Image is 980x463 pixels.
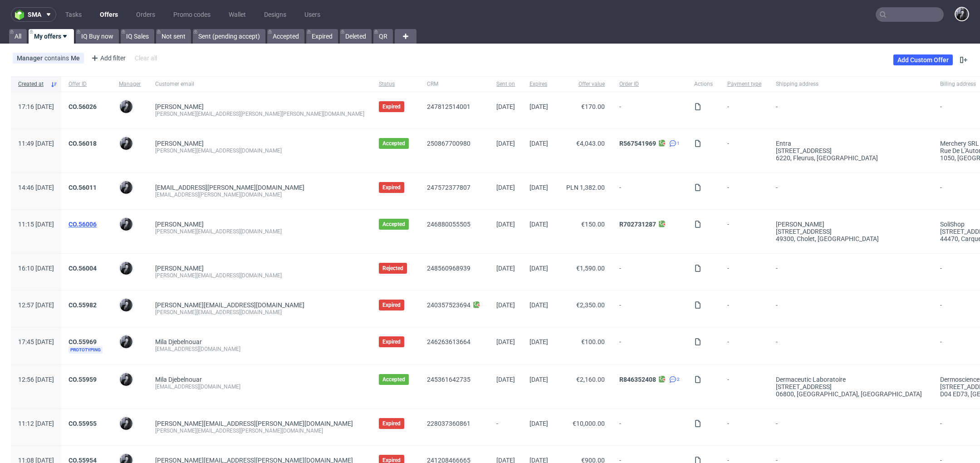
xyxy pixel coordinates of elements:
[427,301,470,309] a: 240357523694
[340,29,372,44] a: Deleted
[373,29,393,44] a: QR
[727,80,761,88] span: Payment type
[69,301,97,309] a: CO.55982
[28,11,41,18] span: sma
[496,221,515,228] span: [DATE]
[496,265,515,272] span: [DATE]
[69,103,97,110] a: CO.56026
[119,80,141,88] span: Manager
[156,29,191,44] a: Not sent
[382,184,401,191] span: Expired
[69,346,103,354] span: Prototyping
[727,140,761,162] span: -
[120,137,132,150] img: Philippe Dubuy
[18,265,54,272] span: 16:10 [DATE]
[382,140,405,147] span: Accepted
[193,29,265,44] a: Sent (pending accept)
[18,103,54,110] span: 17:16 [DATE]
[776,383,926,390] div: [STREET_ADDRESS]
[382,338,401,345] span: Expired
[529,420,548,427] span: [DATE]
[382,301,401,309] span: Expired
[496,338,515,345] span: [DATE]
[727,184,761,198] span: -
[17,54,44,62] span: Manager
[667,376,680,383] a: 2
[69,338,97,345] a: CO.55969
[69,376,97,383] a: CO.55959
[576,301,605,309] span: €2,350.00
[727,301,761,316] span: -
[71,54,80,62] div: Me
[223,7,251,22] a: Wallet
[88,51,127,65] div: Add filter
[120,181,132,194] img: Philippe Dubuy
[120,299,132,311] img: Philippe Dubuy
[776,338,926,354] span: -
[155,147,364,154] div: [PERSON_NAME][EMAIL_ADDRESS][DOMAIN_NAME]
[76,29,119,44] a: IQ Buy now
[382,221,405,228] span: Accepted
[427,80,482,88] span: CRM
[121,29,154,44] a: IQ Sales
[155,427,364,434] div: [PERSON_NAME][EMAIL_ADDRESS][PERSON_NAME][DOMAIN_NAME]
[529,376,548,383] span: [DATE]
[776,235,926,242] div: 49300, Cholet , [GEOGRAPHIC_DATA]
[427,338,470,345] a: 246263613664
[893,54,953,65] a: Add Custom Offer
[619,103,680,118] span: -
[69,140,97,147] a: CO.56018
[776,140,926,147] div: Entra
[69,80,104,88] span: Offer ID
[133,52,159,64] div: Clear all
[18,140,54,147] span: 11:49 [DATE]
[69,420,97,427] a: CO.55955
[427,420,470,427] a: 228037360861
[776,80,926,88] span: Shipping address
[619,140,656,147] a: R567541969
[155,376,202,383] a: Mila Djebelnouar
[619,184,680,198] span: -
[776,103,926,118] span: -
[155,309,364,316] div: [PERSON_NAME][EMAIL_ADDRESS][DOMAIN_NAME]
[955,8,968,20] img: Philippe Dubuy
[18,420,54,427] span: 11:12 [DATE]
[776,184,926,198] span: -
[120,262,132,275] img: Philippe Dubuy
[529,301,548,309] span: [DATE]
[18,376,54,383] span: 12:56 [DATE]
[60,7,87,22] a: Tasks
[573,420,605,427] span: €10,000.00
[727,103,761,118] span: -
[427,140,470,147] a: 250867700980
[18,80,47,88] span: Created at
[727,420,761,434] span: -
[776,221,926,228] div: [PERSON_NAME]
[496,376,515,383] span: [DATE]
[776,265,926,279] span: -
[15,10,28,20] img: logo
[529,265,548,272] span: [DATE]
[776,390,926,398] div: 06800, [GEOGRAPHIC_DATA] , [GEOGRAPHIC_DATA]
[581,221,605,228] span: €150.00
[155,301,304,309] span: [PERSON_NAME][EMAIL_ADDRESS][DOMAIN_NAME]
[155,265,204,272] a: [PERSON_NAME]
[155,184,304,191] span: [EMAIL_ADDRESS][PERSON_NAME][DOMAIN_NAME]
[382,420,401,427] span: Expired
[776,228,926,235] div: [STREET_ADDRESS]
[576,140,605,147] span: €4,043.00
[120,100,132,113] img: Philippe Dubuy
[9,29,27,44] a: All
[776,420,926,434] span: -
[566,184,605,191] span: PLN 1,382.00
[496,184,515,191] span: [DATE]
[382,103,401,110] span: Expired
[529,140,548,147] span: [DATE]
[529,103,548,110] span: [DATE]
[69,265,97,272] a: CO.56004
[529,184,548,191] span: [DATE]
[155,420,353,427] span: [PERSON_NAME][EMAIL_ADDRESS][PERSON_NAME][DOMAIN_NAME]
[29,29,74,44] a: My offers
[120,373,132,386] img: Philippe Dubuy
[581,103,605,110] span: €170.00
